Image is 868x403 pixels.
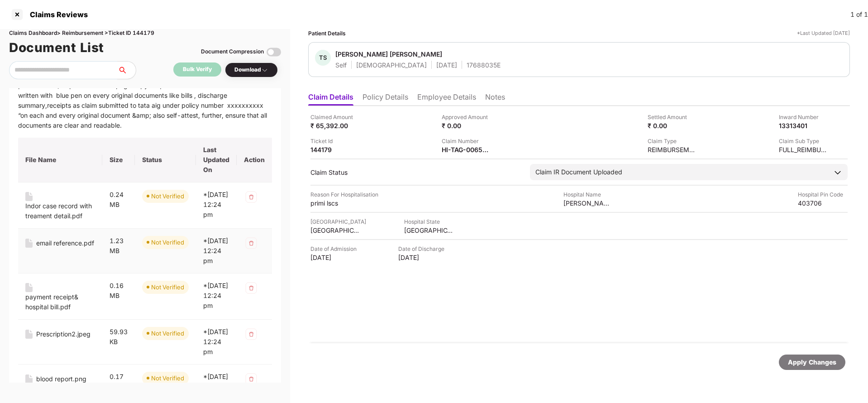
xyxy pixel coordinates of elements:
[310,253,360,262] div: [DATE]
[798,190,848,199] div: Hospital Pin Code
[203,372,229,402] div: *[DATE] 12:24 pm
[308,92,353,106] li: Claim Details
[234,66,268,74] div: Download
[310,190,378,199] div: Reason For Hospitalisation
[237,138,272,182] th: Action
[110,327,128,347] div: 59.93 KB
[442,137,491,145] div: Claim Number
[18,138,102,182] th: File Name
[404,226,454,235] div: [GEOGRAPHIC_DATA]
[9,29,281,38] div: Claims Dashboard > Reimbursement > Ticket ID 144179
[267,45,281,59] img: svg+xml;base64,PHN2ZyBpZD0iVG9nZ2xlLTMyeDMyIiB4bWxucz0iaHR0cDovL3d3dy53My5vcmcvMjAwMC9zdmciIHdpZH...
[310,113,360,121] div: Claimed Amount
[356,61,427,69] div: [DEMOGRAPHIC_DATA]
[25,283,33,292] img: svg+xml;base64,PHN2ZyB4bWxucz0iaHR0cDovL3d3dy53My5vcmcvMjAwMC9zdmciIHdpZHRoPSIxNiIgaGVpZ2h0PSIyMC...
[244,281,258,295] img: svg+xml;base64,PHN2ZyB4bWxucz0iaHR0cDovL3d3dy53My5vcmcvMjAwMC9zdmciIHdpZHRoPSIzMiIgaGVpZ2h0PSIzMi...
[203,236,229,266] div: *[DATE] 12:24 pm
[779,145,829,154] div: FULL_REIMBURSEMENT
[436,61,457,69] div: [DATE]
[797,29,850,38] div: *Last Updated [DATE]
[117,61,136,79] button: search
[833,168,842,177] img: downArrowIcon
[648,145,697,154] div: REIMBURSEMENT
[25,330,33,339] img: svg+xml;base64,PHN2ZyB4bWxucz0iaHR0cDovL3d3dy53My5vcmcvMjAwMC9zdmciIHdpZHRoPSIxNiIgaGVpZ2h0PSIyMC...
[183,65,212,74] div: Bulk Verify
[467,61,501,69] div: 17688035E
[310,245,360,253] div: Date of Admission
[110,372,128,392] div: 0.17 MB
[310,137,360,145] div: Ticket Id
[18,71,272,130] div: 1. require mandatory documents of insured person viz cancelled cheque (with printed name) or pass...
[310,217,366,226] div: [GEOGRAPHIC_DATA]
[110,236,128,256] div: 1.23 MB
[310,199,360,207] div: primi lscs
[201,48,264,56] div: Document Compression
[151,283,184,292] div: Not Verified
[261,67,268,74] img: svg+xml;base64,PHN2ZyBpZD0iRHJvcGRvd24tMzJ4MzIiIHhtbG5zPSJodHRwOi8vd3d3LnczLm9yZy8yMDAwL3N2ZyIgd2...
[404,217,454,226] div: Hospital State
[244,190,258,204] img: svg+xml;base64,PHN2ZyB4bWxucz0iaHR0cDovL3d3dy53My5vcmcvMjAwMC9zdmciIHdpZHRoPSIzMiIgaGVpZ2h0PSIzMi...
[36,238,94,248] div: email reference.pdf
[310,226,360,235] div: [GEOGRAPHIC_DATA]
[203,327,229,357] div: *[DATE] 12:24 pm
[110,281,128,301] div: 0.16 MB
[117,67,136,74] span: search
[788,357,836,367] div: Apply Changes
[25,201,95,221] div: Indor case record with treament detail.pdf
[779,137,829,145] div: Claim Sub Type
[25,292,95,312] div: payment receipt& hospital bill.pdf
[315,50,331,66] div: TS
[398,245,448,253] div: Date of Discharge
[563,190,613,199] div: Hospital Name
[798,199,848,207] div: 403706
[25,374,33,384] img: svg+xml;base64,PHN2ZyB4bWxucz0iaHR0cDovL3d3dy53My5vcmcvMjAwMC9zdmciIHdpZHRoPSIxNiIgaGVpZ2h0PSIyMC...
[442,145,491,154] div: HI-TAG-006533066(0)
[151,192,184,201] div: Not Verified
[442,113,491,121] div: Approved Amount
[779,113,829,121] div: Inward Number
[36,374,86,384] div: blood report.png
[25,192,33,201] img: svg+xml;base64,PHN2ZyB4bWxucz0iaHR0cDovL3d3dy53My5vcmcvMjAwMC9zdmciIHdpZHRoPSIxNiIgaGVpZ2h0PSIyMC...
[310,121,360,130] div: ₹ 65,392.00
[485,92,505,106] li: Notes
[850,10,868,19] div: 1 of 1
[335,61,347,69] div: Self
[244,236,258,250] img: svg+xml;base64,PHN2ZyB4bWxucz0iaHR0cDovL3d3dy53My5vcmcvMjAwMC9zdmciIHdpZHRoPSIzMiIgaGVpZ2h0PSIzMi...
[335,50,442,58] div: [PERSON_NAME] [PERSON_NAME]
[244,372,258,386] img: svg+xml;base64,PHN2ZyB4bWxucz0iaHR0cDovL3d3dy53My5vcmcvMjAwMC9zdmciIHdpZHRoPSIzMiIgaGVpZ2h0PSIzMi...
[196,138,237,182] th: Last Updated On
[24,10,88,19] div: Claims Reviews
[362,92,408,106] li: Policy Details
[244,327,258,341] img: svg+xml;base64,PHN2ZyB4bWxucz0iaHR0cDovL3d3dy53My5vcmcvMjAwMC9zdmciIHdpZHRoPSIzMiIgaGVpZ2h0PSIzMi...
[9,38,104,58] h1: Document List
[135,138,196,182] th: Status
[102,138,135,182] th: Size
[563,199,613,207] div: [PERSON_NAME] Maternity & Surgical Hospital
[151,374,184,383] div: Not Verified
[36,329,91,339] div: Prescription2.jpeg
[151,329,184,338] div: Not Verified
[110,190,128,210] div: 0.24 MB
[417,92,476,106] li: Employee Details
[648,113,697,121] div: Settled Amount
[310,168,521,177] div: Claim Status
[648,137,697,145] div: Claim Type
[25,239,33,248] img: svg+xml;base64,PHN2ZyB4bWxucz0iaHR0cDovL3d3dy53My5vcmcvMjAwMC9zdmciIHdpZHRoPSIxNiIgaGVpZ2h0PSIyMC...
[535,167,622,177] div: Claim IR Document Uploaded
[779,121,829,130] div: 13313401
[203,281,229,311] div: *[DATE] 12:24 pm
[398,253,448,262] div: [DATE]
[442,121,491,130] div: ₹ 0.00
[648,121,697,130] div: ₹ 0.00
[308,29,346,38] div: Patient Details
[310,145,360,154] div: 144179
[203,190,229,220] div: *[DATE] 12:24 pm
[151,238,184,247] div: Not Verified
